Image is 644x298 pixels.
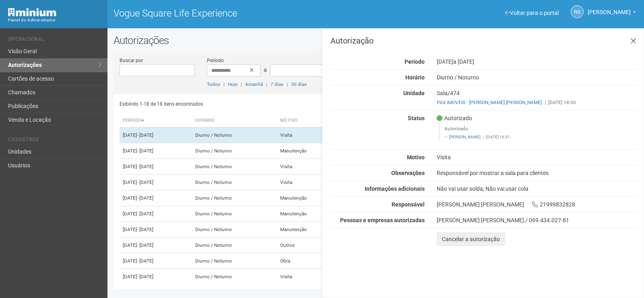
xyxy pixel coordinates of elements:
td: Diurno / Noturno [192,159,277,175]
strong: Status [408,115,425,121]
a: Todos [207,81,220,87]
td: [DATE] [120,253,192,269]
span: a [DATE] [453,58,474,65]
span: | [241,81,242,87]
td: Diurno / Noturno [192,127,277,143]
strong: Motivo [407,154,425,160]
div: [DATE] 18:00 [437,99,638,106]
h3: Autorização [330,37,638,45]
a: Amanhã [245,81,263,87]
th: Motivo [277,114,342,127]
td: [DATE] [120,159,192,175]
td: [DATE] [120,143,192,159]
td: Visita [277,175,342,190]
span: | [287,81,288,87]
td: Diurno / Noturno [192,253,277,269]
span: Autorizado [437,115,472,122]
td: Diurno / Noturno [192,222,277,238]
div: Exibindo 1-18 de 18 itens encontrados [120,98,376,110]
h2: Autorizações [114,34,638,46]
td: Manutenção [277,206,342,222]
strong: Unidade [403,90,425,96]
td: [DATE] [120,175,192,190]
span: - [DATE] [137,148,153,154]
td: Diurno / Noturno [192,190,277,206]
div: Não vai usar solda, Não vai usar cola [431,185,644,192]
span: | [223,81,225,87]
td: [DATE] [120,238,192,253]
span: - [DATE] [137,274,153,279]
a: 30 dias [291,81,307,87]
div: [PERSON_NAME] [PERSON_NAME] 21999832828 [431,201,644,208]
td: Visita [277,269,342,285]
label: Período [207,57,224,64]
strong: Pessoas e empresas autorizadas [340,217,425,223]
strong: Período [405,58,425,65]
td: [DATE] [120,206,192,222]
td: [DATE] [120,222,192,238]
span: - [DATE] [137,179,153,185]
li: Operacional [8,36,101,45]
a: PAX IMOVEIS - [PERSON_NAME] [PERSON_NAME] [437,100,542,105]
div: Visita [431,154,644,161]
h1: Vogue Square Life Experience [114,8,370,19]
td: Manutenção [277,190,342,206]
strong: Responsável [392,201,425,208]
div: Painel do Administrador [8,17,101,24]
a: 7 dias [270,81,283,87]
td: [DATE] [120,269,192,285]
td: Obra [277,253,342,269]
strong: Observações [391,170,425,176]
th: Horário [192,114,277,127]
a: Voltar para o portal [505,10,559,16]
a: Hoje [228,81,237,87]
a: NS [571,5,584,18]
td: Outros [277,238,342,253]
strong: Horário [405,74,425,81]
span: Nicolle Silva [588,1,631,15]
span: - [DATE] [137,227,153,232]
a: [PERSON_NAME] [588,10,636,17]
div: [PERSON_NAME] [PERSON_NAME] / 069.434.027-81 [437,217,638,224]
td: [DATE] [120,190,192,206]
td: [DATE] [120,127,192,143]
img: Minium [8,8,56,17]
footer: [DATE] 16:31 [444,134,633,140]
span: | [266,81,267,87]
td: Visita [277,159,342,175]
div: Responsável por mostrar a sala para clientes [431,169,644,177]
span: - [DATE] [137,164,153,169]
span: - [DATE] [137,211,153,217]
button: Cancelar a autorização [437,232,505,246]
td: Diurno / Noturno [192,206,277,222]
td: Diurno / Noturno [192,238,277,253]
label: Buscar por [120,57,143,64]
td: Diurno / Noturno [192,175,277,190]
span: | [483,135,484,139]
div: [DATE] [431,58,644,65]
td: Manutenção [277,222,342,238]
span: - [DATE] [137,242,153,248]
span: - [DATE] [137,258,153,264]
div: Diurno / Noturno [431,74,644,81]
td: Manutenção [277,143,342,159]
li: Cadastros [8,137,101,145]
span: - [DATE] [137,195,153,201]
td: Visita [277,127,342,143]
th: Período [120,114,192,127]
a: [PERSON_NAME] [449,135,481,139]
td: Diurno / Noturno [192,269,277,285]
strong: Informações adicionais [365,185,425,192]
blockquote: Autorizado. [439,124,638,141]
span: a [264,67,267,73]
span: | [545,100,546,105]
span: - [DATE] [137,132,153,138]
div: Sala/474 [431,90,644,106]
td: Diurno / Noturno [192,143,277,159]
